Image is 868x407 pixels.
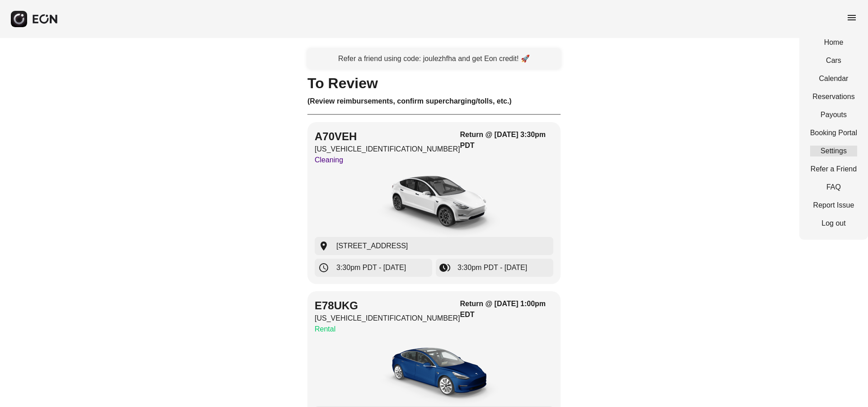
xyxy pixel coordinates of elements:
img: car [366,338,502,406]
button: A70VEH[US_VEHICLE_IDENTIFICATION_NUMBER]CleaningReturn @ [DATE] 3:30pm PDTcar[STREET_ADDRESS]3:30... [307,122,561,284]
span: location_on [318,241,329,251]
a: Home [810,37,857,48]
p: Cleaning [315,155,460,166]
a: Refer a friend using code: joulezhfha and get Eon credit! 🚀 [307,49,561,69]
span: schedule [318,262,329,273]
h3: Return @ [DATE] 1:00pm EDT [460,298,553,320]
img: car [366,169,502,237]
span: browse_gallery [439,262,450,273]
a: Log out [810,218,857,229]
p: [US_VEHICLE_IDENTIFICATION_NUMBER] [315,144,460,155]
h2: E78UKG [315,298,460,313]
a: Payouts [810,109,857,120]
h3: Return @ [DATE] 3:30pm PDT [460,129,553,151]
span: [STREET_ADDRESS] [336,241,408,251]
span: 3:30pm PDT - [DATE] [336,262,406,273]
h1: To Review [307,78,561,89]
a: Booking Portal [810,128,857,138]
a: FAQ [810,182,857,193]
p: Rental [315,324,460,335]
a: Calendar [810,73,857,84]
a: Cars [810,55,857,66]
p: [US_VEHICLE_IDENTIFICATION_NUMBER] [315,313,460,324]
h3: (Review reimbursements, confirm supercharging/tolls, etc.) [307,96,561,107]
a: Reservations [810,91,857,102]
a: Report Issue [810,200,857,211]
h2: A70VEH [315,129,460,144]
a: Settings [810,146,857,156]
span: menu [846,12,857,23]
a: Refer a Friend [810,164,857,175]
span: 3:30pm PDT - [DATE] [458,262,527,273]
